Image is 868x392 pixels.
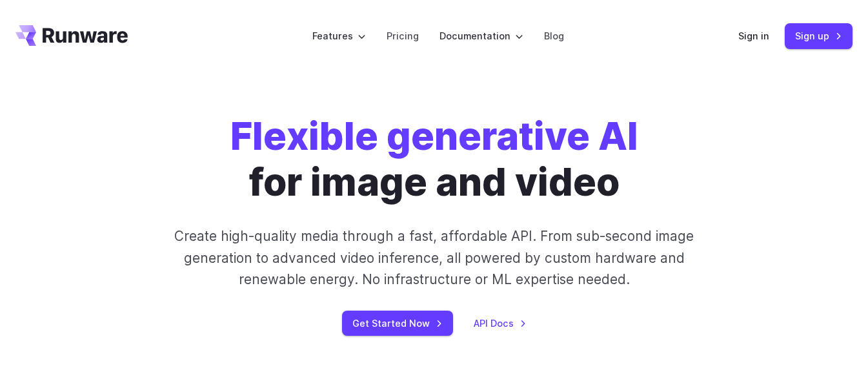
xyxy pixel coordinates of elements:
[15,25,128,46] a: Go to /
[544,28,564,43] a: Blog
[387,28,419,43] a: Pricing
[312,28,366,43] label: Features
[230,113,638,159] strong: Flexible generative AI
[474,316,527,331] a: API Docs
[439,28,523,43] label: Documentation
[785,23,853,48] a: Sign up
[166,225,701,290] p: Create high-quality media through a fast, affordable API. From sub-second image generation to adv...
[342,311,453,336] a: Get Started Now
[738,28,769,43] a: Sign in
[230,114,638,205] h1: for image and video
